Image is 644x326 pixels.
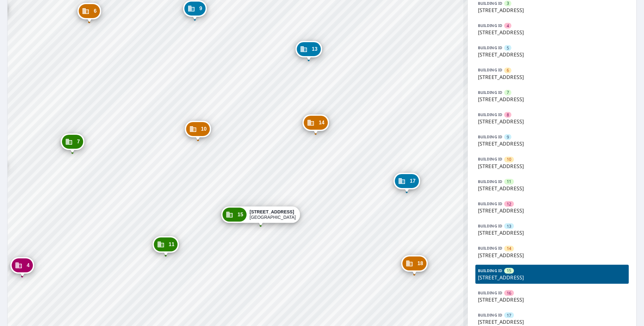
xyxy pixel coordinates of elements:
[478,318,626,326] p: [STREET_ADDRESS]
[319,120,325,125] span: 14
[478,207,626,214] p: [STREET_ADDRESS]
[478,140,626,147] p: [STREET_ADDRESS]
[169,242,174,247] span: 11
[478,179,502,184] p: BUILDING ID
[312,47,318,51] span: 13
[77,3,101,23] div: Dropped pin, building 6, Commercial property, 8305 Oak Forest Ct Tampa, FL 33615
[478,229,626,237] p: [STREET_ADDRESS]
[478,1,502,6] p: BUILDING ID
[418,261,423,266] span: 18
[478,290,502,296] p: BUILDING ID
[478,45,502,50] p: BUILDING ID
[221,206,300,226] div: Dropped pin, building 15, Commercial property, 5502 Pine Forest Ct Tampa, FL 33615
[507,201,511,207] span: 12
[401,255,428,275] div: Dropped pin, building 18, Commercial property, 5501 Forest Haven Cir Tampa, FL 33615
[478,185,626,192] p: [STREET_ADDRESS]
[238,212,243,217] span: 15
[394,173,420,192] div: Dropped pin, building 17, Commercial property, 5503 Pine Forest Ct Tampa, FL 33615
[478,73,626,81] p: [STREET_ADDRESS]
[27,263,29,268] span: 4
[507,223,511,229] span: 13
[478,223,502,229] p: BUILDING ID
[507,245,511,251] span: 14
[507,179,511,185] span: 11
[478,134,502,140] p: BUILDING ID
[199,6,202,11] span: 9
[478,6,626,14] p: [STREET_ADDRESS]
[10,257,34,277] div: Dropped pin, building 4, Commercial property, 5525 Forest Haven Cir Tampa, FL 33615
[478,245,502,251] p: BUILDING ID
[296,41,322,61] div: Dropped pin, building 13, Commercial property, 5625 Forest Haven Cir Tampa, FL 33615
[507,268,511,274] span: 15
[507,312,511,318] span: 17
[478,312,502,318] p: BUILDING ID
[478,268,502,273] p: BUILDING ID
[478,162,626,170] p: [STREET_ADDRESS]
[478,95,626,103] p: [STREET_ADDRESS]
[478,67,502,73] p: BUILDING ID
[250,209,296,220] div: [GEOGRAPHIC_DATA]
[478,274,626,281] p: [STREET_ADDRESS]
[250,209,294,214] strong: [STREET_ADDRESS]
[507,67,509,73] span: 6
[478,112,502,117] p: BUILDING ID
[478,29,626,36] p: [STREET_ADDRESS]
[303,114,329,134] div: Dropped pin, building 14, Commercial property, 5508 Pine Forest Ct Tampa, FL 33615
[94,9,96,13] span: 6
[410,179,416,183] span: 17
[201,127,207,131] span: 10
[507,156,511,162] span: 10
[507,134,509,140] span: 9
[478,156,502,162] p: BUILDING ID
[183,0,207,20] div: Dropped pin, building 9, Commercial property, 8301 Oak Forest Ct Tampa, FL 33615
[478,201,502,206] p: BUILDING ID
[507,290,511,296] span: 16
[507,45,509,51] span: 5
[77,139,80,144] span: 7
[478,51,626,58] p: [STREET_ADDRESS]
[152,236,179,256] div: Dropped pin, building 11, Commercial property, 5515 Forest Haven Cir Tampa, FL 33615
[185,121,211,140] div: Dropped pin, building 10, Commercial property, 8300 Oak Forest Ct Tampa, FL 33615
[478,251,626,259] p: [STREET_ADDRESS]
[478,90,502,95] p: BUILDING ID
[478,23,502,28] p: BUILDING ID
[478,118,626,125] p: [STREET_ADDRESS]
[507,0,509,6] span: 3
[478,296,626,303] p: [STREET_ADDRESS]
[507,89,509,95] span: 7
[507,23,509,29] span: 4
[61,134,84,153] div: Dropped pin, building 7, Commercial property, 8308 Oak Forest Ct Tampa, FL 33615
[507,112,509,118] span: 8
